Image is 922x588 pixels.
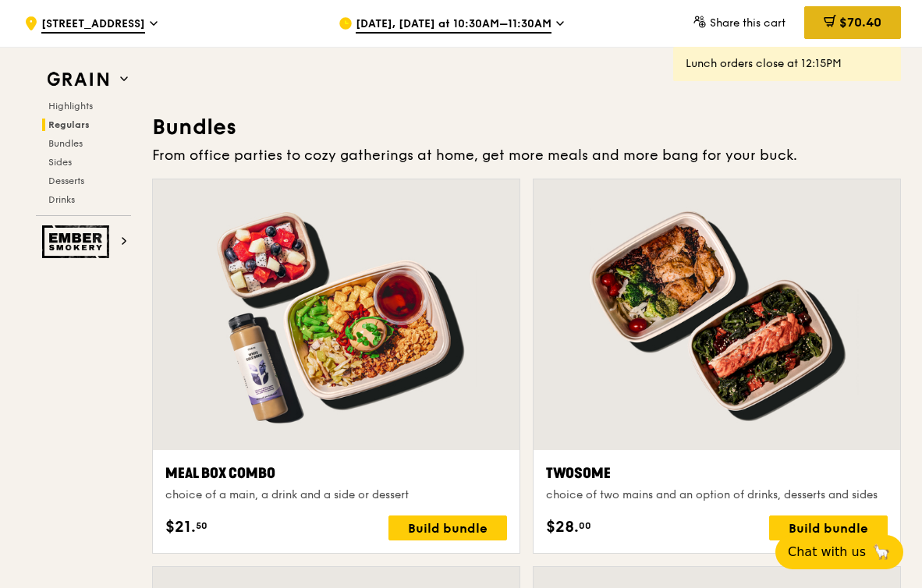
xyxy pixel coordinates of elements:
span: 50 [196,519,207,532]
button: Chat with us🦙 [775,535,903,569]
div: Meal Box Combo [165,462,507,484]
div: choice of two mains and an option of drinks, desserts and sides [546,487,888,503]
div: Twosome [546,462,888,484]
span: Regulars [48,119,90,130]
div: From office parties to cozy gatherings at home, get more meals and more bang for your buck. [152,144,901,166]
span: 🦙 [872,543,891,561]
span: Chat with us [788,543,866,561]
div: Build bundle [769,515,888,540]
span: Highlights [48,101,93,112]
div: Lunch orders close at 12:15PM [686,56,888,72]
span: [STREET_ADDRESS] [41,16,145,34]
span: Share this cart [710,16,785,30]
span: Bundles [48,138,83,149]
div: choice of a main, a drink and a side or dessert [165,487,507,503]
span: Desserts [48,175,84,186]
h3: Bundles [152,113,901,141]
span: $28. [546,515,579,539]
span: Drinks [48,194,75,205]
div: Build bundle [388,515,507,540]
img: Ember Smokery web logo [42,225,114,258]
span: Sides [48,157,72,168]
img: Grain web logo [42,66,114,94]
span: 00 [579,519,591,532]
span: $70.40 [839,15,881,30]
span: $21. [165,515,196,539]
span: [DATE], [DATE] at 10:30AM–11:30AM [356,16,551,34]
